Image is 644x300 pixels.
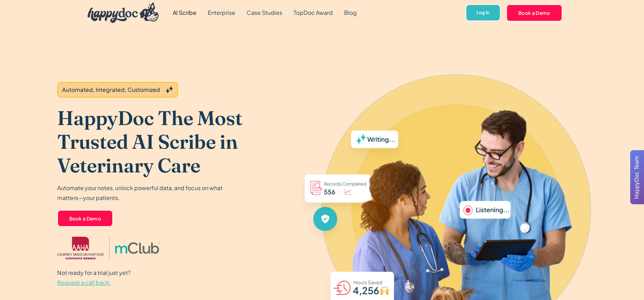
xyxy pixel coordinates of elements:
[82,1,159,25] a: home
[57,268,131,288] p: Not ready for a trial just yet?
[88,2,159,23] img: HappyDoc Logo: A happy dog with his ear up, listening.
[57,183,227,203] p: Automate your notes, unlock powerful data, and focus on what matters—your patients.
[57,237,104,259] img: AAHA Advantage logo
[166,86,173,94] img: Grey sparkles.
[62,86,160,94] div: Automated, Integrated, Customized
[57,210,113,227] a: Book a Demo
[57,279,111,286] span: Request a call back.
[57,106,296,177] h1: HappyDoc The Most Trusted AI Scribe in Veterinary Care
[115,242,160,254] img: mclub logo
[506,4,562,21] a: Book a Demo
[466,4,501,22] a: Log In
